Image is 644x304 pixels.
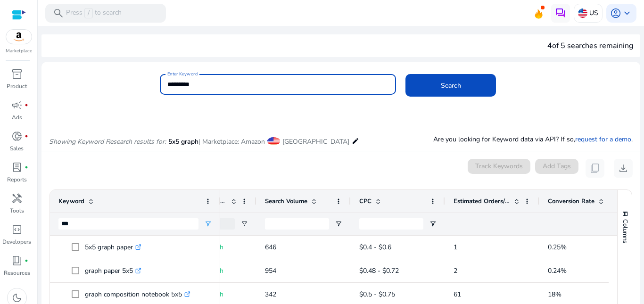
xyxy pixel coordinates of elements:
[11,224,23,235] span: code_blocks
[7,175,27,184] p: Reports
[454,243,457,252] span: 1
[6,48,32,55] p: Marketplace
[84,8,93,18] span: /
[10,144,24,153] p: Sales
[204,220,212,228] button: Open Filter Menu
[265,266,276,275] span: 954
[194,285,248,304] p: Very High
[610,8,621,19] span: account_circle
[454,266,457,275] span: 2
[547,40,633,51] div: of 5 searches remaining
[614,159,633,178] button: download
[265,243,276,252] span: 646
[11,255,23,266] span: book_4
[548,290,561,299] span: 18%
[548,243,567,252] span: 0.25%
[282,137,349,146] span: [GEOGRAPHIC_DATA]
[66,8,122,18] p: Press to search
[454,197,510,205] span: Estimated Orders/Month
[6,30,32,44] img: amazon.svg
[589,5,598,21] p: US
[198,137,265,146] span: | Marketplace: Amazon
[85,261,141,280] p: graph paper 5x5
[11,292,23,304] span: dark_mode
[168,137,198,146] span: 5x5 graph
[359,218,423,230] input: CPC Filter Input
[4,269,30,277] p: Resources
[25,103,28,107] span: fiber_manual_record
[25,259,28,263] span: fiber_manual_record
[167,71,198,77] mat-label: Enter Keyword
[265,218,329,230] input: Search Volume Filter Input
[49,137,166,146] i: Showing Keyword Research results for:
[11,99,23,111] span: campaign
[575,135,631,144] a: request for a demo
[547,41,552,51] span: 4
[405,74,496,97] button: Search
[548,266,567,275] span: 0.24%
[25,134,28,138] span: fiber_manual_record
[11,68,23,80] span: inventory_2
[359,243,391,252] span: $0.4 - $0.6
[11,193,23,204] span: handyman
[359,266,399,275] span: $0.48 - $0.72
[11,162,23,173] span: lab_profile
[621,8,633,19] span: keyboard_arrow_down
[7,82,27,90] p: Product
[548,197,594,205] span: Conversion Rate
[359,290,395,299] span: $0.5 - $0.75
[194,238,248,257] p: Very High
[53,8,64,19] span: search
[11,131,23,142] span: donut_small
[352,135,359,147] mat-icon: edit
[265,197,307,205] span: Search Volume
[454,290,461,299] span: 61
[621,219,629,243] span: Columns
[85,285,190,304] p: graph composition notebook 5x5
[58,218,198,230] input: Keyword Filter Input
[2,238,31,246] p: Developers
[578,8,587,18] img: us.svg
[433,134,633,144] p: Are you looking for Keyword data via API? If so, .
[618,163,629,174] span: download
[12,113,22,122] p: Ads
[240,220,248,228] button: Open Filter Menu
[335,220,342,228] button: Open Filter Menu
[265,290,276,299] span: 342
[58,197,84,205] span: Keyword
[25,165,28,169] span: fiber_manual_record
[85,238,141,257] p: 5x5 graph paper
[194,261,248,280] p: Very High
[359,197,372,205] span: CPC
[429,220,437,228] button: Open Filter Menu
[10,206,24,215] p: Tools
[441,81,461,90] span: Search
